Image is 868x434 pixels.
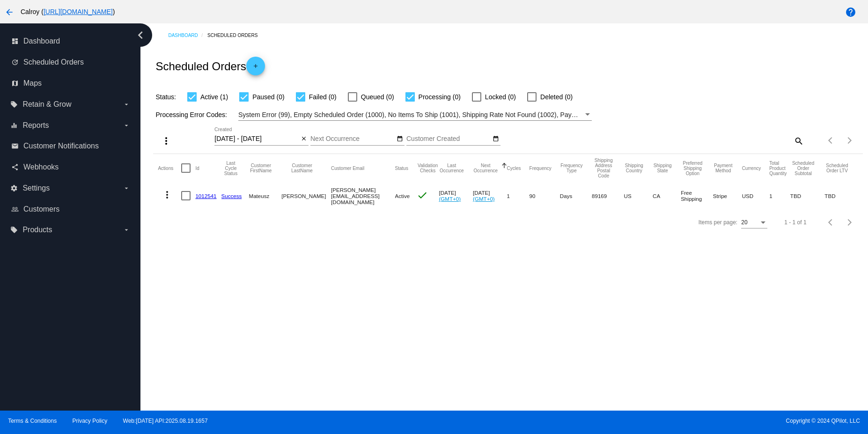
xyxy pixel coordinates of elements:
span: Processing Error Codes: [155,111,227,118]
button: Change sorting for LifetimeValue [824,163,849,173]
mat-cell: 90 [530,182,560,209]
span: Active (1) [200,91,228,103]
button: Change sorting for Frequency [530,165,552,171]
span: Locked (0) [485,91,516,103]
a: 1012541 [195,193,216,199]
button: Change sorting for LastOccurrenceUtc [439,163,464,173]
span: Copyright © 2024 QPilot, LLC [442,418,860,424]
button: Previous page [822,213,840,232]
a: share Webhooks [11,160,130,175]
span: Settings [22,184,50,192]
mat-icon: help [845,7,856,18]
i: map [11,80,19,87]
span: Calroy ( ) [21,8,115,15]
i: email [11,142,19,150]
button: Change sorting for Id [195,165,199,171]
button: Change sorting for PreferredShippingOption [681,161,705,176]
mat-cell: USD [742,182,770,209]
button: Change sorting for PaymentMethod.Type [713,163,734,173]
a: dashboard Dashboard [11,34,130,49]
button: Change sorting for CurrencyIso [742,165,761,171]
mat-cell: [DATE] [473,182,507,209]
mat-icon: arrow_back [4,7,15,18]
span: Retain & Grow [22,100,71,109]
i: settings [10,184,18,192]
button: Change sorting for Status [395,165,408,171]
button: Next page [840,131,859,150]
div: 1 - 1 of 1 [784,219,806,226]
span: Customer Notifications [23,142,99,150]
i: equalizer [10,122,18,129]
mat-cell: [PERSON_NAME][EMAIL_ADDRESS][DOMAIN_NAME] [331,182,395,209]
i: local_offer [10,226,18,234]
button: Change sorting for FrequencyType [560,163,583,173]
input: Customer Created [406,135,491,143]
button: Change sorting for ShippingPostcode [592,158,616,178]
button: Change sorting for CustomerFirstName [249,163,273,173]
span: Paused (0) [252,91,284,103]
i: people_outline [11,206,19,213]
a: Privacy Policy [73,418,108,424]
mat-icon: more_vert [161,135,172,147]
div: Items per page: [699,219,737,226]
mat-cell: 1 [507,182,530,209]
i: chevron_left [133,28,148,43]
input: Created [214,135,299,143]
mat-header-cell: Total Product Quantity [769,154,790,182]
mat-icon: search [793,133,804,148]
mat-icon: close [301,135,307,143]
i: update [11,59,19,66]
span: Status: [155,93,176,101]
button: Change sorting for ShippingCountry [624,163,645,173]
mat-select: Items per page: [741,220,767,226]
mat-cell: 89169 [592,182,624,209]
mat-cell: Stripe [713,182,742,209]
a: email Customer Notifications [11,139,130,154]
a: Web:[DATE] API:2025.08.19.1657 [123,418,208,424]
a: (GMT+0) [439,196,461,202]
mat-cell: 1 [769,182,790,209]
button: Change sorting for Cycles [507,165,521,171]
span: Dashboard [23,37,60,45]
mat-cell: TBD [790,182,824,209]
mat-icon: check [417,190,428,201]
mat-cell: Free Shipping [681,182,713,209]
a: Scheduled Orders [207,28,266,43]
button: Change sorting for ShippingState [653,163,672,173]
mat-icon: add [250,63,261,74]
span: Processing (0) [419,91,461,103]
a: Success [221,193,242,199]
mat-header-cell: Actions [158,154,181,182]
button: Change sorting for LastProcessingCycleId [221,161,241,176]
span: Products [22,226,52,234]
mat-select: Filter by Processing Error Codes [238,109,592,121]
i: arrow_drop_down [123,226,130,234]
button: Change sorting for CustomerEmail [331,165,364,171]
button: Change sorting for NextOccurrenceUtc [473,163,499,173]
mat-cell: Mateusz [249,182,281,209]
a: (GMT+0) [473,196,495,202]
span: 20 [741,219,747,226]
mat-icon: date_range [397,135,403,143]
span: Customers [23,205,59,213]
button: Change sorting for Subtotal [790,161,816,176]
a: update Scheduled Orders [11,55,130,70]
i: arrow_drop_down [123,101,130,108]
mat-cell: [PERSON_NAME] [281,182,331,209]
span: Maps [23,79,42,88]
button: Change sorting for CustomerLastName [281,163,323,173]
span: Webhooks [23,163,59,171]
button: Previous page [822,131,840,150]
i: share [11,163,19,171]
mat-cell: US [624,182,653,209]
i: arrow_drop_down [123,184,130,192]
span: Active [395,193,410,199]
button: Next page [840,213,859,232]
a: map Maps [11,76,130,91]
a: Terms & Conditions [8,418,57,424]
mat-cell: TBD [824,182,858,209]
span: Reports [22,121,49,130]
span: Failed (0) [309,91,337,103]
h2: Scheduled Orders [155,57,265,75]
span: Queued (0) [361,91,394,103]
